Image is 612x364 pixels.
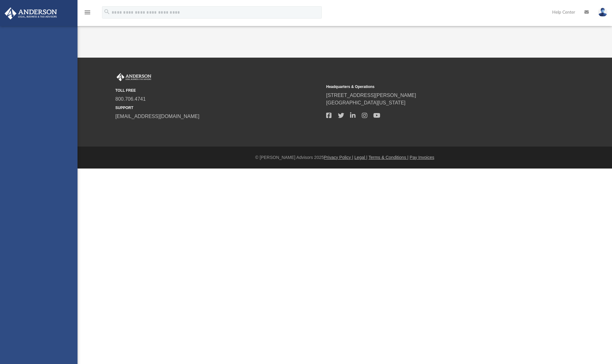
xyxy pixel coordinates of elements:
[326,100,406,105] a: [GEOGRAPHIC_DATA][US_STATE]
[598,8,607,17] img: User Pic
[115,73,153,81] img: Anderson Advisors Platinum Portal
[326,84,533,90] small: Headquarters & Operations
[369,155,409,160] a: Terms & Conditions |
[3,7,59,20] img: Anderson Advisors Platinum Portal
[354,155,367,160] a: Legal |
[78,154,612,161] div: © [PERSON_NAME] Advisors 2025
[84,9,91,16] i: menu
[410,155,434,160] a: Pay Invoices
[324,155,353,160] a: Privacy Policy |
[84,12,91,16] a: menu
[115,114,199,119] a: [EMAIL_ADDRESS][DOMAIN_NAME]
[104,8,110,15] i: search
[326,93,416,98] a: [STREET_ADDRESS][PERSON_NAME]
[115,105,322,111] small: SUPPORT
[115,96,146,102] a: 800.706.4741
[115,88,322,93] small: TOLL FREE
